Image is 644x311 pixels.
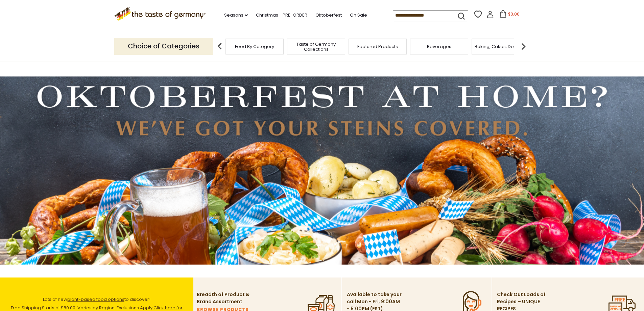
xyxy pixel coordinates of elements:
[224,12,248,19] a: Seasons
[315,12,342,19] a: Oktoberfest
[256,12,307,19] a: Christmas - PRE-ORDER
[235,44,274,49] a: Food By Category
[114,38,213,54] p: Choice of Categories
[213,40,226,53] img: previous arrow
[289,42,343,52] a: Taste of Germany Collections
[67,296,124,303] a: plant-based food options
[475,44,527,49] a: Baking, Cakes, Desserts
[350,12,367,19] a: On Sale
[517,40,530,53] img: next arrow
[197,291,253,305] p: Breadth of Product & Brand Assortment
[427,44,451,49] a: Beverages
[357,44,398,49] a: Featured Products
[495,10,524,20] button: $0.00
[508,11,520,17] span: $0.00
